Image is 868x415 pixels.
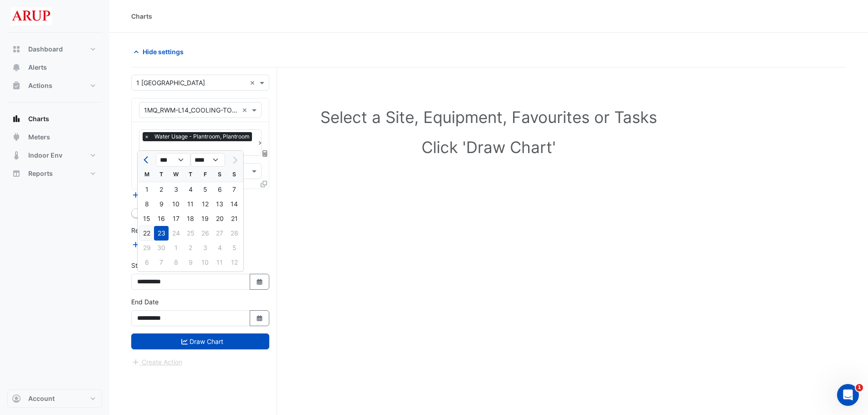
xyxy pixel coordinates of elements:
span: × [143,132,151,141]
div: Charts [131,11,152,21]
button: Dashboard [7,40,102,58]
iframe: Intercom live chat [837,384,859,406]
button: Reports [7,164,102,183]
span: Clone Favourites and Tasks from this Equipment to other Equipment [261,180,267,188]
div: Thursday, September 11, 2025 [183,197,198,211]
div: Wednesday, September 10, 2025 [169,197,183,211]
button: Indoor Env [7,146,102,164]
div: Tuesday, September 2, 2025 [154,182,169,197]
div: 4 [183,182,198,197]
div: 13 [212,197,227,211]
div: 12 [198,197,212,211]
button: Previous month [141,153,152,167]
div: 18 [183,211,198,226]
div: 21 [227,211,241,226]
div: 3 [169,182,183,197]
div: 22 [139,226,154,241]
div: T [154,167,169,182]
app-icon: Meters [12,133,21,142]
div: Thursday, September 18, 2025 [183,211,198,226]
button: Meters [7,128,102,146]
div: Friday, September 12, 2025 [198,197,212,211]
app-icon: Dashboard [12,45,21,54]
div: Tuesday, September 16, 2025 [154,211,169,226]
h1: Click 'Draw Chart' [151,138,826,157]
span: Charts [28,114,49,123]
span: Meters [28,133,50,142]
button: Add Reference Line [131,239,199,250]
button: Alerts [7,58,102,77]
app-icon: Charts [12,114,21,123]
div: Saturday, September 6, 2025 [212,182,227,197]
span: Hide settings [143,47,184,56]
div: 10 [169,197,183,211]
app-escalated-ticket-create-button: Please draw the charts first [131,358,183,365]
fa-icon: Select Date [256,314,264,322]
div: Wednesday, September 17, 2025 [169,211,183,226]
div: S [212,167,227,182]
button: Draw Chart [131,333,269,349]
div: 16 [154,211,169,226]
button: Add Equipment [131,190,186,200]
app-icon: Actions [12,81,21,90]
span: Clear [250,78,257,87]
div: 8 [139,197,154,211]
div: S [227,167,241,182]
fa-icon: Select Date [256,278,264,286]
app-icon: Alerts [12,63,21,72]
div: Tuesday, September 23, 2025 [154,226,169,241]
div: Monday, September 15, 2025 [139,211,154,226]
div: Tuesday, September 9, 2025 [154,197,169,211]
div: 20 [212,211,227,226]
button: Actions [7,77,102,95]
span: Reports [28,169,53,178]
span: Account [28,394,55,403]
div: M [139,167,154,182]
div: 15 [139,211,154,226]
div: 2 [154,182,169,197]
div: Monday, September 8, 2025 [139,197,154,211]
div: 14 [227,197,241,211]
span: Choose Function [261,149,269,157]
div: 17 [169,211,183,226]
div: 1 [139,182,154,197]
span: Clear [258,138,263,148]
label: End Date [131,297,159,307]
app-icon: Indoor Env [12,151,21,160]
span: Clear [242,105,250,115]
select: Select year [190,153,225,167]
div: 11 [183,197,198,211]
span: Dashboard [28,45,63,54]
button: Account [7,389,102,408]
div: Sunday, September 7, 2025 [227,182,241,197]
div: 7 [227,182,241,197]
div: W [169,167,183,182]
span: Water Usage - Plantroom, Plantroom [152,132,252,141]
div: F [198,167,212,182]
div: 5 [198,182,212,197]
div: Friday, September 5, 2025 [198,182,212,197]
span: Indoor Env [28,151,62,160]
button: Charts [7,110,102,128]
h1: Select a Site, Equipment, Favourites or Tasks [151,108,826,127]
span: Alerts [28,63,47,72]
app-icon: Reports [12,169,21,178]
div: 9 [154,197,169,211]
div: 6 [212,182,227,197]
div: 19 [198,211,212,226]
div: Friday, September 19, 2025 [198,211,212,226]
div: Wednesday, September 3, 2025 [169,182,183,197]
div: Monday, September 1, 2025 [139,182,154,197]
span: 1 [856,384,863,391]
div: Sunday, September 21, 2025 [227,211,241,226]
div: Saturday, September 20, 2025 [212,211,227,226]
select: Select month [156,153,190,167]
div: Thursday, September 4, 2025 [183,182,198,197]
div: T [183,167,198,182]
label: Start Date [131,261,162,270]
div: Saturday, September 13, 2025 [212,197,227,211]
div: 23 [154,226,169,241]
span: Actions [28,81,52,90]
img: Company Logo [11,7,52,26]
label: Reference Lines [131,225,179,235]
